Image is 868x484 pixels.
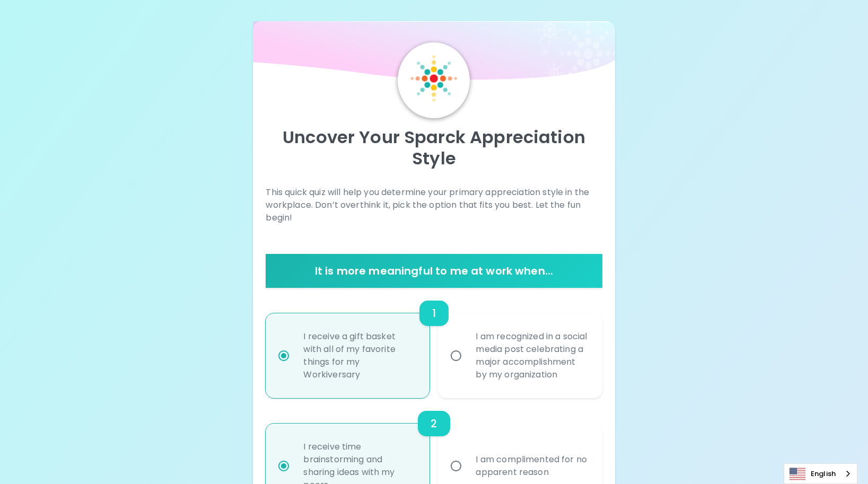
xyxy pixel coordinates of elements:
[784,463,857,484] aside: Language selected: English
[266,127,602,169] p: Uncover Your Sparck Appreciation Style
[410,55,457,102] img: Sparck Logo
[266,288,602,398] div: choice-group-check
[295,318,424,394] div: I receive a gift basket with all of my favorite things for my Workiversary
[431,415,437,432] h6: 2
[432,305,436,322] h6: 1
[784,464,857,483] a: English
[266,186,602,224] p: This quick quiz will help you determine your primary appreciation style in the workplace. Don’t o...
[253,21,615,85] img: wave
[270,262,598,279] h6: It is more meaningful to me at work when...
[467,318,596,394] div: I am recognized in a social media post celebrating a major accomplishment by my organization
[784,463,857,484] div: Language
